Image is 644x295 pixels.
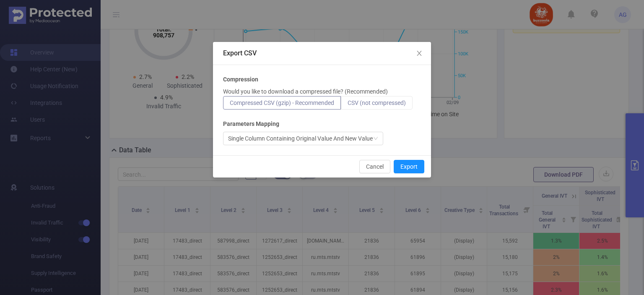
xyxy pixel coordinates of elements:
[223,75,258,84] b: Compression
[416,50,423,57] i: icon: close
[359,160,390,173] button: Cancel
[373,136,378,142] i: icon: down
[223,49,421,58] div: Export CSV
[408,42,431,65] button: Close
[348,99,406,106] span: CSV (not compressed)
[230,99,334,106] span: Compressed CSV (gzip) - Recommended
[394,160,424,173] button: Export
[228,132,373,145] div: Single Column Containing Original Value And New Value
[223,120,279,128] b: Parameters Mapping
[223,87,388,96] p: Would you like to download a compressed file? (Recommended)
